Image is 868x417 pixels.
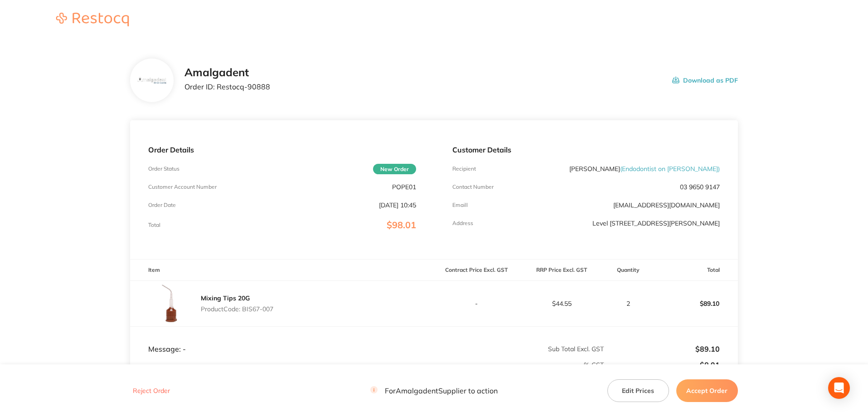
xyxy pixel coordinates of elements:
p: Customer Account Number [148,184,217,190]
h2: Amalgadent [184,66,270,79]
p: Order Date [148,202,176,208]
p: POPE01 [392,183,416,191]
p: Emaill [452,202,468,208]
p: $8.91 [605,361,720,369]
th: Contract Price Excl. GST [434,260,519,281]
p: $89.10 [653,293,737,314]
th: Total [653,260,738,281]
p: Product Code: BIS67-007 [201,305,273,313]
a: Mixing Tips 20G [201,294,250,302]
p: Contact Number [452,184,494,190]
button: Accept Order [676,379,738,402]
p: For Amalgadent Supplier to action [370,387,498,395]
button: Reject Order [130,387,173,395]
img: b285Ymlzag [137,77,167,84]
img: Mm1idDA0Zg [148,281,194,326]
a: Restocq logo [47,13,138,28]
button: Edit Prices [607,379,669,402]
span: $98.01 [387,219,416,231]
p: Sub Total Excl. GST [435,345,604,353]
div: Open Intercom Messenger [828,377,850,399]
p: [DATE] 10:45 [379,201,416,209]
td: Message: - [130,326,434,353]
p: $44.55 [519,300,604,307]
th: Item [130,260,434,281]
p: % GST [131,361,604,368]
p: Order Status [148,166,179,172]
p: Recipient [452,166,476,172]
p: Total [148,222,160,228]
p: Level [STREET_ADDRESS][PERSON_NAME] [592,220,720,227]
p: $89.10 [605,345,720,353]
p: 2 [605,300,652,307]
p: Address [452,220,473,226]
p: [PERSON_NAME] [569,165,720,172]
p: Order ID: Restocq- 90888 [184,83,270,91]
p: - [435,300,519,307]
th: Quantity [604,260,653,281]
p: Order Details [148,146,416,154]
img: Restocq logo [47,13,138,26]
p: 03 9650 9147 [680,183,720,191]
a: [EMAIL_ADDRESS][DOMAIN_NAME] [613,201,720,209]
span: New Order [373,164,416,174]
span: ( Endodontist on [PERSON_NAME] ) [620,165,720,173]
p: Customer Details [452,146,720,154]
button: Download as PDF [672,66,738,94]
th: RRP Price Excl. GST [519,260,604,281]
